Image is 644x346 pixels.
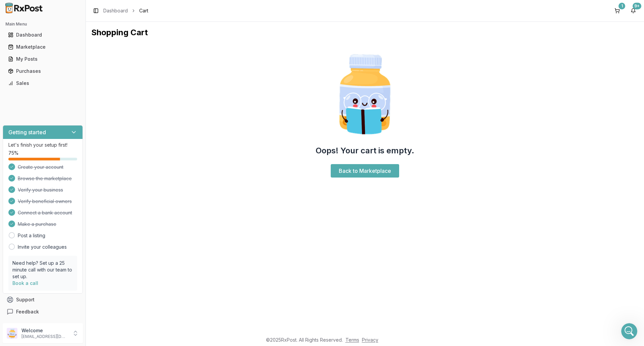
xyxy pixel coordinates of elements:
div: Purchases [8,68,77,75]
span: Verify beneficial owners [18,198,72,205]
div: Manuel says… [5,195,129,222]
a: Back to Marketplace [331,164,399,178]
h2: Oops! Your cart is empty. [316,145,414,156]
span: Make a purchase [18,221,56,228]
h1: [PERSON_NAME] [33,3,76,8]
div: I have a pharmacy who posted a [MEDICAL_DATA] 1mg for $1220 [11,199,105,212]
p: Let's finish your setup first! [8,142,77,148]
div: JEFFREY says… [5,146,129,166]
button: Sales [3,78,83,89]
div: 9+ [633,3,641,9]
span: Cart [139,7,148,14]
h2: Main Menu [5,21,80,27]
div: 1 [619,3,625,9]
button: go back [4,3,17,15]
div: Manuel says… [5,73,129,106]
a: Dashboard [5,29,80,41]
span: Feedback [16,308,39,315]
p: Welcome [21,327,68,334]
p: Need help? Set up a 25 minute call with our team to set up. [12,260,73,280]
img: RxPost Logo [3,3,46,13]
button: Purchases [3,66,83,77]
div: ok. [111,106,129,121]
a: Invite your colleagues [18,244,67,250]
div: yea i know [93,146,129,161]
h1: Shopping Cart [91,27,639,38]
div: just 1 [105,53,129,68]
a: Privacy [362,337,378,343]
span: Connect a bank account [18,209,72,216]
button: Marketplace [3,42,83,52]
h3: Getting started [8,128,46,136]
iframe: Intercom live chat [621,323,637,339]
p: [EMAIL_ADDRESS][DOMAIN_NAME] [21,334,68,339]
span: Create your account [18,164,63,170]
div: JEFFREY says… [5,106,129,127]
div: Manuel says… [5,33,129,53]
a: Sales [5,77,80,89]
div: I have a pharmacy who posted a [MEDICAL_DATA] 1mg for $1220 [5,195,110,216]
div: yea i know [98,150,123,157]
div: JEFFREY says… [5,53,129,73]
div: Manuel says… [5,166,129,186]
button: 1 [612,5,623,16]
a: Book a call [12,280,38,286]
img: Smart Pill Bottle [322,51,408,137]
div: Manuel says… [5,126,129,146]
div: Might be a bit hard but I am also asking for another pharmacy might not have an answer until [DATE] [5,73,110,101]
div: 1mg is sometimes really hard to find [5,126,103,141]
div: just 1 [110,57,123,64]
button: Home [105,3,118,15]
div: Might be a bit hard but I am also asking for another pharmacy might not have an answer until [DATE] [11,77,105,97]
div: JEFFREY says… [5,7,129,33]
button: 9+ [628,5,639,16]
span: 75 % [8,150,18,156]
a: Post a listing [18,232,45,239]
nav: breadcrumb [103,7,148,14]
button: My Posts [3,54,83,64]
button: Emoji picker [10,220,16,225]
div: I will get back to you [DATE] [11,170,77,177]
p: Active [33,8,46,15]
img: Profile image for Manuel [19,4,30,14]
textarea: Message… [6,206,128,217]
img: User avatar [7,328,17,339]
div: ok. [116,110,123,117]
div: I will get back to you [DATE] [5,166,82,181]
div: How many? [11,37,38,44]
div: Close [118,3,130,15]
div: Sales [8,80,77,87]
div: Marketplace [8,44,77,50]
button: Feedback [3,306,83,318]
span: Browse the marketplace [18,175,72,182]
div: Dashboard [8,32,77,38]
span: Verify your business [18,187,63,193]
div: How many? [5,33,44,48]
a: Dashboard [103,7,128,14]
div: [DATE] [5,186,129,195]
button: Send a message… [115,217,126,228]
a: Terms [345,337,359,343]
button: Gif picker [21,220,26,225]
button: Dashboard [3,30,83,40]
a: Marketplace [5,41,80,53]
button: Support [3,294,83,306]
button: Upload attachment [32,220,37,225]
a: Purchases [5,65,80,77]
div: My Posts [8,56,77,62]
div: 1mg is sometimes really hard to find [11,130,97,137]
a: My Posts [5,53,80,65]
